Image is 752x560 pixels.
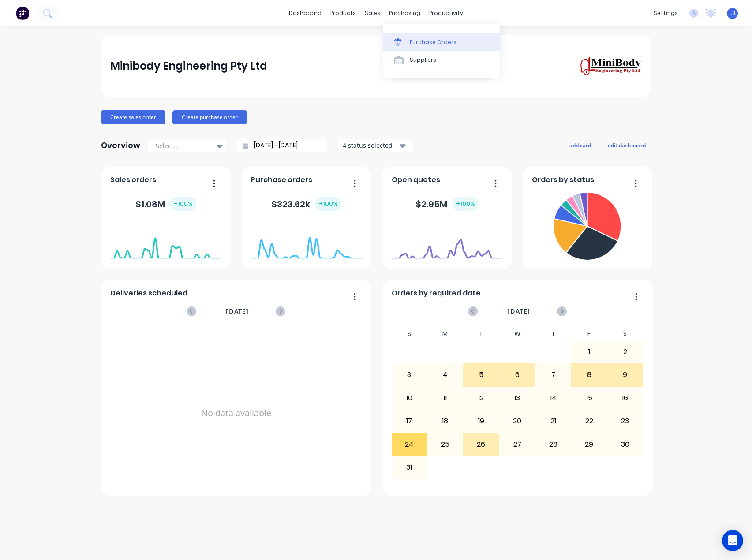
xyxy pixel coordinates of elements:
div: 7 [535,364,571,386]
div: + 100 % [453,197,479,211]
div: 20 [500,410,535,432]
span: [DATE] [226,306,249,316]
span: Purchase orders [251,175,312,185]
div: 19 [464,410,499,432]
div: 6 [500,364,535,386]
div: Minibody Engineering Pty Ltd [110,57,267,75]
div: 30 [607,433,643,455]
div: 21 [535,410,571,432]
div: 1 [572,341,607,363]
div: 11 [428,387,463,409]
div: 31 [392,456,427,478]
div: $ 2.95M [415,197,479,211]
div: 3 [392,364,427,386]
a: Purchase Orders [383,33,500,51]
img: Factory [16,7,29,20]
div: 23 [607,410,643,432]
div: sales [360,7,385,20]
div: 15 [572,387,607,409]
div: 28 [535,433,571,455]
div: 26 [464,433,499,455]
button: Create purchase order [172,110,247,124]
div: purchasing [385,7,425,20]
div: productivity [425,7,468,20]
div: Open Intercom Messenger [722,530,743,551]
button: Create sales order [101,110,165,124]
div: Suppliers [410,56,436,64]
div: 12 [464,387,499,409]
div: 24 [392,433,427,455]
span: Open quotes [392,175,440,185]
div: 14 [535,387,571,409]
div: 17 [392,410,427,432]
div: 18 [428,410,463,432]
button: edit dashboard [602,139,651,151]
div: 9 [607,364,643,386]
button: 4 status selected [338,139,413,152]
div: 8 [572,364,607,386]
div: T [535,328,571,340]
div: 22 [572,410,607,432]
div: 27 [500,433,535,455]
span: Orders by required date [392,288,481,299]
a: dashboard [284,7,326,20]
div: 4 [428,364,463,386]
a: Suppliers [383,51,500,69]
span: [DATE] [507,306,530,316]
span: Orders by status [532,175,594,185]
div: T [463,328,499,340]
div: W [499,328,535,340]
div: 25 [428,433,463,455]
div: 2 [607,341,643,363]
div: products [326,7,360,20]
span: Sales orders [110,175,156,185]
div: + 100 % [170,197,196,211]
img: Minibody Engineering Pty Ltd [580,56,642,76]
div: M [427,328,464,340]
div: + 100 % [315,197,341,211]
div: 4 status selected [343,141,398,150]
div: S [391,328,427,340]
div: 10 [392,387,427,409]
button: add card [564,139,597,151]
div: S [607,328,643,340]
span: LB [729,9,736,17]
div: 29 [572,433,607,455]
div: 16 [607,387,643,409]
div: 13 [500,387,535,409]
div: No data available [110,328,362,499]
span: Deliveries scheduled [110,288,187,299]
div: $ 1.08M [135,197,196,211]
div: 5 [464,364,499,386]
div: Overview [101,137,140,154]
div: $ 323.62k [271,197,341,211]
div: F [571,328,607,340]
div: settings [649,7,682,20]
div: Purchase Orders [410,38,456,46]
